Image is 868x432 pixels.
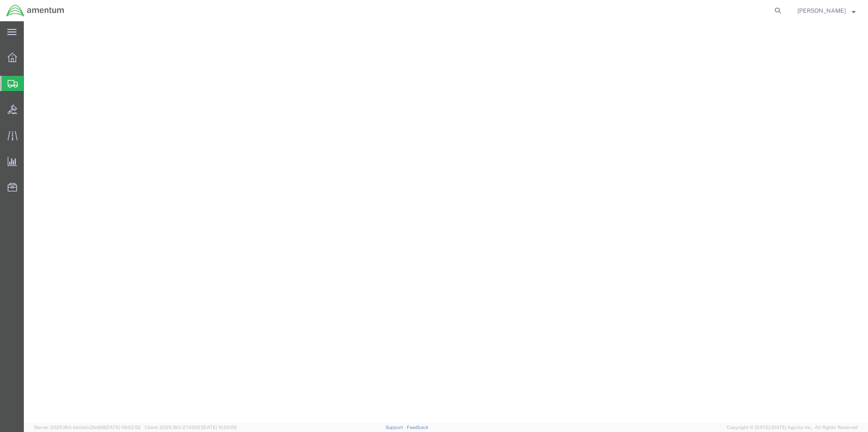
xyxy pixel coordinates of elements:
span: Server: 2025.18.0-bb0e0c2bd68 [34,425,141,430]
a: Feedback [407,425,428,430]
span: Copyright © [DATE]-[DATE] Agistix Inc., All Rights Reserved [727,424,858,431]
button: [PERSON_NAME] [797,6,856,16]
a: Support [385,425,407,430]
span: Client: 2025.18.0-27d3021 [145,425,237,430]
iframe: FS Legacy Container [24,21,868,423]
span: [DATE] 09:52:52 [105,425,141,430]
span: Scott Gilmour [797,6,846,15]
span: [DATE] 10:20:09 [202,425,237,430]
img: logo [6,4,65,17]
